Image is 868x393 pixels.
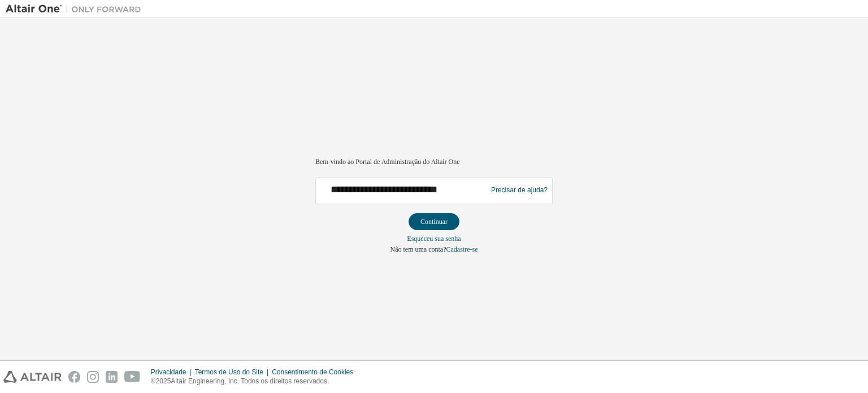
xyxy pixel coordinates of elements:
[124,371,141,383] img: youtube.svg
[171,377,329,385] font: Altair Engineering, Inc. Todos os direitos reservados.
[68,371,80,383] img: facebook.svg
[3,371,62,383] img: altair_logo.svg
[491,190,548,191] a: Precisar de ajuda?
[151,368,186,376] font: Privacidade
[407,235,461,243] font: Esqueceu sua senha
[409,213,459,230] button: Continuar
[156,377,171,385] font: 2025
[195,368,263,376] font: Termos de Uso do Site
[446,245,478,253] a: Cadastre-se
[390,245,446,253] font: Não tem uma conta?
[87,371,99,383] img: instagram.svg
[106,371,118,383] img: linkedin.svg
[272,368,353,376] font: Consentimento de Cookies
[420,218,448,226] font: Continuar
[491,186,548,194] font: Precisar de ajuda?
[6,3,147,15] img: Altair Um
[315,158,460,166] font: Bem-vindo ao Portal de Administração do Altair One
[151,377,156,385] font: ©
